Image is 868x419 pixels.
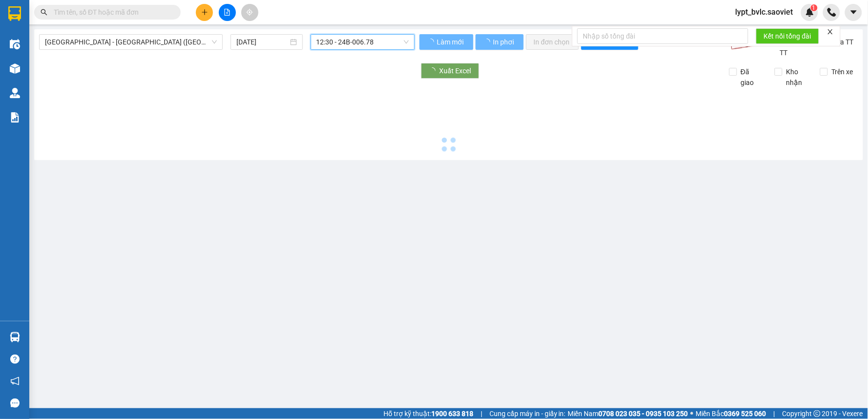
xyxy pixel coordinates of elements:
[10,398,20,408] span: message
[10,332,20,342] img: warehouse-icon
[737,66,767,88] span: Đã giao
[421,63,479,79] button: Xuất Excel
[691,412,694,416] span: ⚪️
[440,65,471,76] span: Xuất Excel
[10,39,20,49] img: warehouse-icon
[849,8,858,17] span: caret-down
[568,408,688,419] span: Miền Nam
[827,28,834,35] span: close
[814,410,821,417] span: copyright
[383,408,473,419] span: Hỗ trợ kỹ thuật:
[774,408,775,419] span: |
[241,4,258,21] button: aim
[8,6,21,21] img: logo-vxr
[481,408,482,419] span: |
[10,377,20,386] span: notification
[845,4,862,21] button: caret-down
[724,410,766,418] strong: 0369 525 060
[224,9,231,16] span: file-add
[54,7,169,18] input: Tìm tên, số ĐT hoặc mã đơn
[828,66,857,77] span: Trên xe
[236,37,288,47] input: 11/10/2025
[429,67,440,74] span: loading
[196,4,213,21] button: plus
[805,8,814,17] img: icon-new-feature
[756,28,819,44] button: Kết nối tổng đài
[827,8,836,17] img: phone-icon
[812,4,816,11] span: 1
[10,88,20,98] img: warehouse-icon
[10,355,20,364] span: question-circle
[599,410,688,418] strong: 0708 023 035 - 0935 103 250
[526,34,579,50] button: In đơn chọn
[246,9,253,16] span: aim
[764,31,811,42] span: Kết nối tổng đài
[219,4,236,21] button: file-add
[811,4,818,11] sup: 1
[484,39,492,45] span: loading
[41,9,47,16] span: search
[437,37,466,47] span: Làm mới
[431,410,473,418] strong: 1900 633 818
[728,6,801,18] span: lypt_bvlc.saoviet
[45,35,217,49] span: Hà Nội - Lào Cai (Giường)
[493,37,516,47] span: In phơi
[427,39,436,45] span: loading
[783,66,813,88] span: Kho nhận
[696,408,766,419] span: Miền Bắc
[476,34,524,50] button: In phơi
[10,63,20,74] img: warehouse-icon
[201,9,208,16] span: plus
[577,28,748,44] input: Nhập số tổng đài
[420,34,473,50] button: Làm mới
[489,408,566,419] span: Cung cấp máy in - giấy in:
[10,112,20,123] img: solution-icon
[317,35,409,49] span: 12:30 - 24B-006.78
